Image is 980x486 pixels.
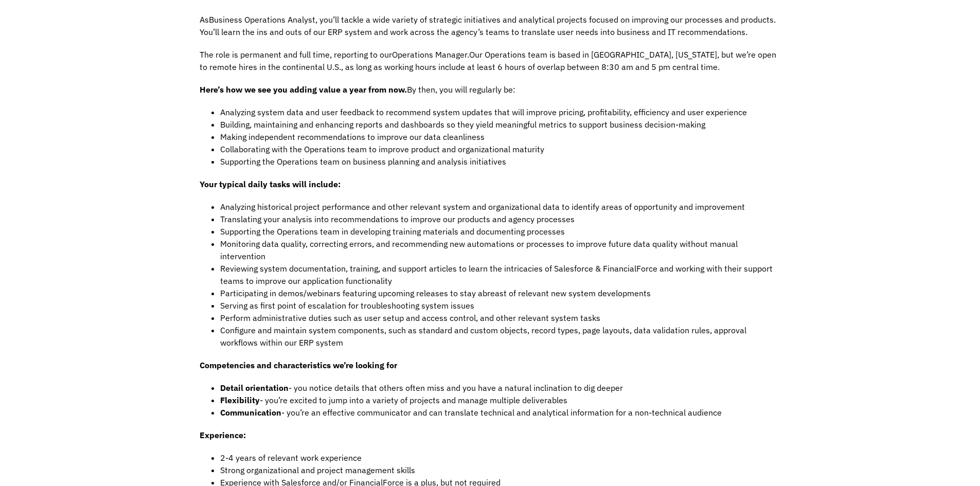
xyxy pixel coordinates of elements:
strong: Your typical daily tasks will include: [200,179,341,189]
span: By then, you will regularly be: [407,84,515,95]
span: Supporting the Operations team on business planning and analysis initiatives [220,156,506,167]
span: Our Operations team is based in [GEOGRAPHIC_DATA], [US_STATE], but we’re open to remote hires in ... [200,49,776,72]
strong: Here’s how we see you adding value a year from now. [200,84,407,95]
span: Analyzing historical project performance and other relevant system and organizational data to ide... [220,202,745,212]
span: Perform administrative duties such as user setup and access control, and other relevant system tasks [220,313,600,323]
span: Strong organizational and project management skills [220,465,415,475]
span: Participating in demos/webinars featuring upcoming releases to stay abreast of relevant new syste... [220,288,651,298]
span: Monitoring data quality, correcting errors, and recommending new automations or processes to impr... [220,239,738,261]
span: Configure and maintain system components, such as standard and custom objects, record types, page... [220,325,746,348]
span: The role is permanent and full time, reporting to our [200,49,392,60]
span: - you’re an effective communicator and can translate technical and analytical information for a n... [281,407,722,418]
span: Collaborating with the Operations team to improve product and organizational maturity [220,144,544,154]
span: - you’re excited to jump into a variety of projects and manage multiple deliverables [260,395,567,405]
span: Building, maintaining and enhancing reports and dashboards so they yield meaningful metrics to su... [220,119,705,130]
span: Reviewing system documentation, training, and support articles to learn the intricacies of Salesf... [220,263,773,286]
strong: Flexibility [220,395,260,405]
strong: Detail orientation [220,383,289,393]
span: , you’ll tackle a wide variety of strategic initiatives and analytical projects focused on improv... [200,14,776,37]
span: Supporting the Operations team in developing training materials and documenting processes [220,226,565,237]
span: As [200,14,209,25]
strong: Communication [220,407,281,418]
span: Serving as first point of escalation for troubleshooting system issues [220,300,474,311]
span: Operations Manager. [392,49,469,60]
span: Making independent recommendations to improve our data cleanliness [220,132,485,142]
strong: Competencies and characteristics we’re looking for [200,360,397,370]
span: Analyzing system data and user feedback to recommend system updates that will improve pricing, pr... [220,107,747,117]
span: Business Operations Analyst [209,14,315,25]
strong: Experience: [200,430,246,440]
span: 2-4 years of relevant work experience [220,453,362,463]
span: - you notice details that others often miss and you have a natural inclination to dig deeper [289,383,623,393]
span: Translating your analysis into recommendations to improve our products and agency processes [220,214,575,224]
